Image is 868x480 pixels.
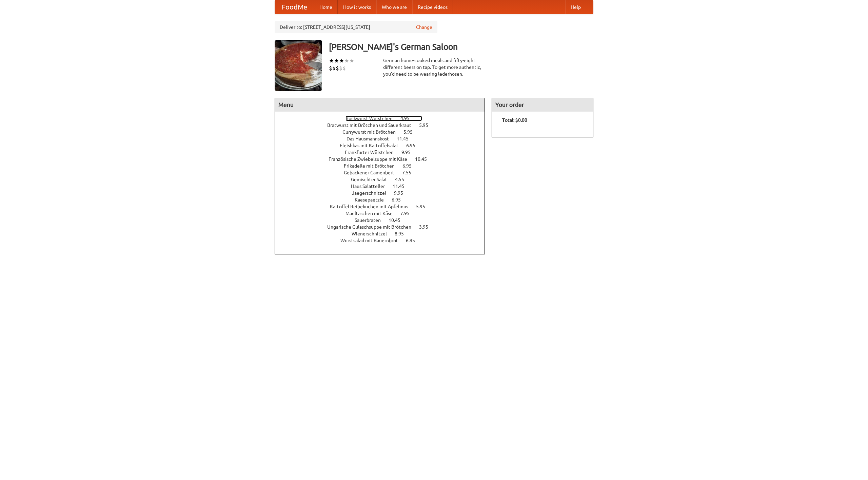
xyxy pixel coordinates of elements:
[393,184,411,189] span: 11.45
[406,143,422,148] span: 6.95
[402,163,418,169] span: 6.95
[383,57,485,77] div: German home-cooked meals and fifty-eight different beers on tap. To get more authentic, you'd nee...
[327,122,418,128] span: Bratwurst mit Brötchen und Sauerkraut
[275,21,437,33] div: Deliver to: [STREET_ADDRESS][US_STATE]
[345,150,423,155] a: Frankfurter Würstchen 9.95
[355,217,388,223] span: Sauerbraten
[275,40,322,91] img: angular.jpg
[329,57,334,64] li: ★
[330,204,438,209] a: Kartoffel Reibekuchen mit Apfelmus 5.95
[332,64,336,72] li: $
[415,156,434,162] span: 10.45
[327,224,441,230] a: Ungarische Gulaschsuppe mit Brötchen 3.95
[351,177,394,182] span: Gemischter Salat
[347,136,396,141] span: Das Hausmannskost
[394,190,410,196] span: 9.95
[330,204,415,209] span: Kartoffel Reibekuchen mit Apfelmus
[344,170,424,175] a: Gebackener Camenbert 7.55
[351,177,417,182] a: Gemischter Salat 4.55
[397,136,415,141] span: 11.45
[565,0,586,14] a: Help
[502,117,527,123] b: Total: $0.00
[352,231,416,236] a: Wienerschnitzel 8.95
[389,217,407,223] span: 10.45
[344,57,349,64] li: ★
[376,0,412,14] a: Who we are
[392,197,408,203] span: 6.95
[342,129,425,135] a: Currywurst mit Brötchen 5.95
[275,98,485,112] h4: Menu
[351,184,392,189] span: Haus Salatteller
[339,57,344,64] li: ★
[400,116,416,121] span: 4.95
[352,190,393,196] span: Jaegerschnitzel
[339,64,342,72] li: $
[342,129,402,135] span: Currywurst mit Brötchen
[340,143,405,148] span: Fleishkas mit Kartoffelsalat
[346,116,422,121] a: Bockwurst Würstchen 4.95
[275,0,314,14] a: FoodMe
[355,217,413,223] a: Sauerbraten 10.45
[340,143,428,148] a: Fleishkas mit Kartoffelsalat 6.95
[327,224,418,230] span: Ungarische Gulaschsuppe mit Brötchen
[329,40,593,54] h3: [PERSON_NAME]'s German Saloon
[402,170,418,175] span: 7.55
[338,0,376,14] a: How it works
[329,156,439,162] a: Französische Zwiebelsuppe mit Käse 10.45
[336,64,339,72] li: $
[352,190,416,196] a: Jaegerschnitzel 9.95
[327,122,441,128] a: Bratwurst mit Brötchen und Sauerkraut 5.95
[355,197,391,203] span: Kaesepaetzle
[419,224,435,230] span: 3.95
[401,150,417,155] span: 9.95
[395,177,411,182] span: 4.55
[314,0,338,14] a: Home
[416,24,432,31] a: Change
[419,122,435,128] span: 5.95
[340,238,428,243] a: Wurstsalad mit Bauernbrot 6.95
[344,170,401,175] span: Gebackener Camenbert
[340,238,405,243] span: Wurstsalad mit Bauernbrot
[346,211,399,216] span: Maultaschen mit Käse
[329,64,332,72] li: $
[346,116,399,121] span: Bockwurst Würstchen
[347,136,421,141] a: Das Hausmannskost 11.45
[492,98,593,112] h4: Your order
[403,129,419,135] span: 5.95
[352,231,394,236] span: Wienerschnitzel
[345,150,400,155] span: Frankfurter Würstchen
[395,231,411,236] span: 8.95
[334,57,339,64] li: ★
[344,163,424,169] a: Frikadelle mit Brötchen 6.95
[351,184,417,189] a: Haus Salatteller 11.45
[329,156,414,162] span: Französische Zwiebelsuppe mit Käse
[344,163,401,169] span: Frikadelle mit Brötchen
[355,197,413,203] a: Kaesepaetzle 6.95
[342,64,346,72] li: $
[349,57,354,64] li: ★
[416,204,432,209] span: 5.95
[346,211,422,216] a: Maultaschen mit Käse 7.95
[412,0,453,14] a: Recipe videos
[400,211,416,216] span: 7.95
[406,238,422,243] span: 6.95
